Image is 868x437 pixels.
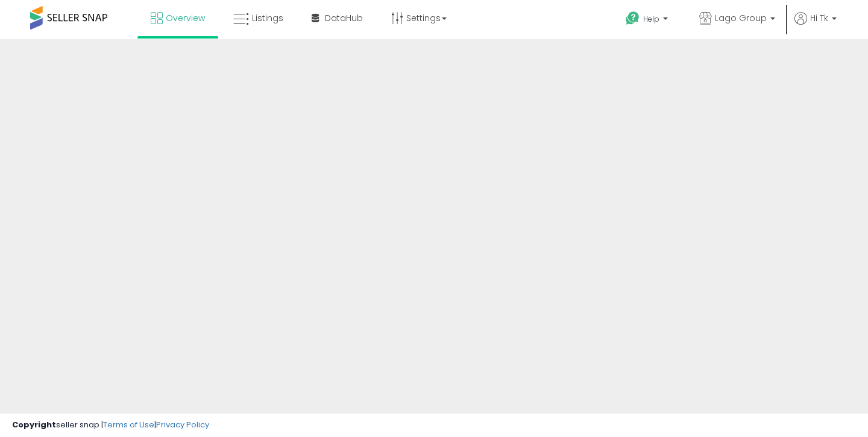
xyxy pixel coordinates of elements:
[166,12,205,24] span: Overview
[325,12,363,24] span: DataHub
[794,12,837,39] a: Hi Tk
[810,12,828,24] span: Hi Tk
[715,12,767,24] span: Lago Group
[12,419,56,430] strong: Copyright
[103,419,154,430] a: Terms of Use
[12,420,209,431] div: seller snap | |
[625,11,640,26] i: Get Help
[616,2,680,39] a: Help
[156,419,209,430] a: Privacy Policy
[643,14,659,24] span: Help
[252,12,283,24] span: Listings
